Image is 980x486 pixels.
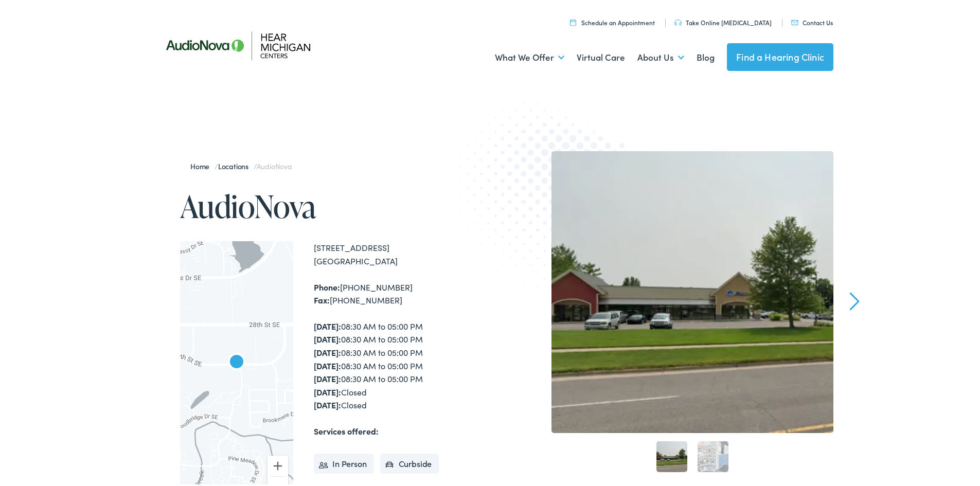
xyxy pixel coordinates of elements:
a: Take Online [MEDICAL_DATA] [674,16,772,25]
div: [STREET_ADDRESS] [GEOGRAPHIC_DATA] [314,239,494,265]
strong: [DATE]: [314,345,341,356]
strong: [DATE]: [314,397,341,408]
a: 1 [656,439,687,470]
a: Schedule an Appointment [570,16,655,25]
div: [PHONE_NUMBER] [PHONE_NUMBER] [314,279,494,305]
div: AudioNova [220,345,253,377]
strong: [DATE]: [314,371,341,382]
img: utility icon [674,17,682,24]
strong: [DATE]: [314,358,341,369]
strong: [DATE]: [314,331,341,343]
h1: AudioNova [180,187,494,221]
a: Next [850,290,860,309]
strong: Fax: [314,292,330,303]
li: In Person [314,452,374,472]
a: Virtual Care [577,37,625,75]
li: Curbside [380,452,439,472]
span: / / [190,159,292,169]
a: Find a Hearing Clinic [727,41,833,69]
a: Blog [697,37,715,75]
a: Contact Us [791,16,833,25]
a: What We Offer [495,37,564,75]
img: utility icon [570,17,576,24]
a: Home [190,159,215,169]
a: Locations [218,159,254,169]
a: 2 [698,439,728,470]
a: About Us [637,37,684,75]
strong: Services offered: [314,423,379,435]
strong: Phone: [314,279,340,291]
strong: [DATE]: [314,384,341,395]
div: 08:30 AM to 05:00 PM 08:30 AM to 05:00 PM 08:30 AM to 05:00 PM 08:30 AM to 05:00 PM 08:30 AM to 0... [314,318,494,410]
button: Zoom in [268,454,288,474]
strong: [DATE]: [314,318,341,330]
img: utility icon [791,18,798,23]
span: AudioNova [257,159,292,169]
